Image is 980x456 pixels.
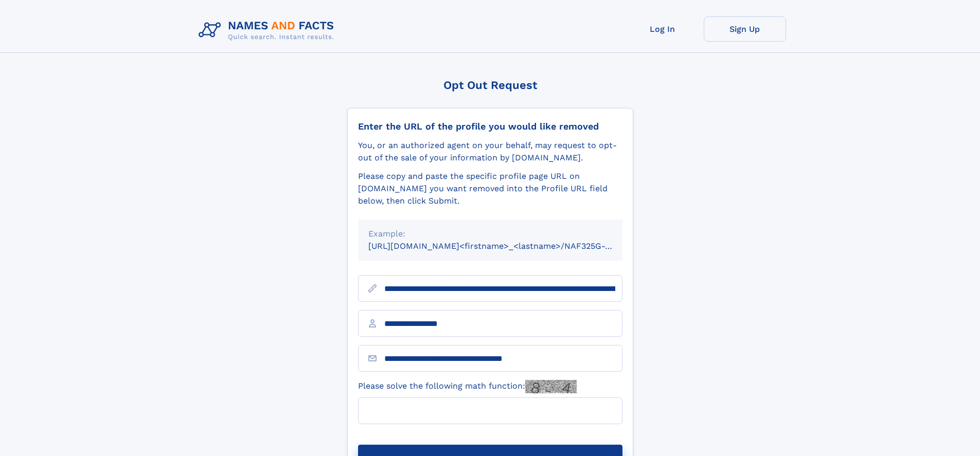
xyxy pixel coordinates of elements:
[368,241,642,251] small: [URL][DOMAIN_NAME]<firstname>_<lastname>/NAF325G-xxxxxxxx
[194,16,343,44] img: Logo Names and Facts
[358,121,622,132] div: Enter the URL of the profile you would like removed
[358,380,577,393] label: Please solve the following math function:
[358,139,622,164] div: You, or an authorized agent on your behalf, may request to opt-out of the sale of your informatio...
[704,16,786,42] a: Sign Up
[347,79,633,92] div: Opt Out Request
[368,228,612,240] div: Example:
[621,16,704,42] a: Log In
[358,170,622,207] div: Please copy and paste the specific profile page URL on [DOMAIN_NAME] you want removed into the Pr...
